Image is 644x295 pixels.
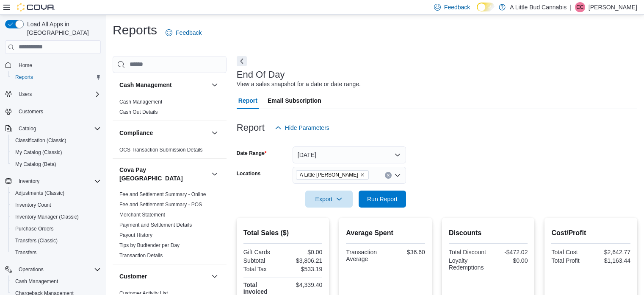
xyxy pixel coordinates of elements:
[237,70,285,80] h3: End Of Day
[119,242,180,248] a: Tips by Budtender per Day
[271,119,333,136] button: Hide Parameters
[119,166,208,183] h3: Cova Pay [GEOGRAPHIC_DATA]
[243,257,281,264] div: Subtotal
[8,275,104,287] button: Cash Management
[238,92,257,109] span: Report
[119,272,147,281] h3: Customer
[119,109,158,115] span: Cash Out Details
[15,124,39,134] button: Catalog
[119,129,208,137] button: Compliance
[119,99,162,105] a: Cash Management
[119,202,202,208] a: Fee and Settlement Summary - POS
[15,176,43,186] button: Inventory
[119,109,158,115] a: Cash Out Details
[510,2,567,12] p: A Little Bud Cannabis
[15,176,101,186] span: Inventory
[237,123,265,133] h3: Report
[12,159,101,169] span: My Catalog (Beta)
[12,135,101,146] span: Classification (Classic)
[285,257,322,264] div: $3,806.21
[8,223,104,235] button: Purchase Orders
[237,150,267,157] label: Date Range
[15,60,36,70] a: Home
[12,224,101,234] span: Purchase Orders
[12,247,101,258] span: Transfers
[113,145,227,158] div: Compliance
[19,266,44,273] span: Operations
[15,190,64,197] span: Adjustments (Classic)
[8,235,104,247] button: Transfers (Classic)
[12,236,61,246] a: Transfers (Classic)
[2,105,104,118] button: Customers
[8,199,104,211] button: Inventory Count
[305,191,353,208] button: Export
[113,97,227,121] div: Cash Management
[8,187,104,199] button: Adjustments (Classic)
[8,135,104,146] button: Classification (Classic)
[15,149,62,156] span: My Catalog (Classic)
[387,249,425,256] div: $36.60
[119,81,172,89] h3: Cash Management
[119,232,152,239] span: Payout History
[490,257,528,264] div: $0.00
[237,56,247,66] button: Next
[12,135,70,146] a: Classification (Classic)
[15,237,58,244] span: Transfers (Classic)
[12,212,82,222] a: Inventory Manager (Classic)
[285,266,322,273] div: $533.19
[15,107,47,117] a: Customers
[385,172,392,179] button: Clear input
[210,80,220,90] button: Cash Management
[119,252,163,259] span: Transaction Details
[8,247,104,258] button: Transfers
[15,89,35,99] button: Users
[2,88,104,100] button: Users
[12,200,55,210] a: Inventory Count
[293,146,406,163] button: [DATE]
[12,147,66,157] a: My Catalog (Classic)
[12,200,101,210] span: Inventory Count
[119,253,163,258] a: Transaction Details
[210,271,220,281] button: Customer
[113,22,157,39] h1: Reports
[2,59,104,71] button: Home
[15,202,51,208] span: Inventory Count
[15,60,101,70] span: Home
[8,146,104,158] button: My Catalog (Classic)
[119,201,202,208] span: Fee and Settlement Summary - POS
[19,178,39,185] span: Inventory
[15,214,79,220] span: Inventory Manager (Classic)
[15,249,36,256] span: Transfers
[17,3,55,11] img: Cova
[8,211,104,223] button: Inventory Manager (Classic)
[2,123,104,135] button: Catalog
[119,191,206,197] a: Fee and Settlement Summary - Online
[19,62,32,69] span: Home
[12,224,57,234] a: Purchase Orders
[119,147,203,153] a: OCS Transaction Submission Details
[576,2,583,12] span: CC
[8,158,104,170] button: My Catalog (Beta)
[285,249,322,256] div: $0.00
[119,129,153,137] h3: Compliance
[268,92,321,109] span: Email Subscription
[15,278,58,285] span: Cash Management
[243,249,281,256] div: Gift Cards
[119,212,165,218] a: Merchant Statement
[15,124,101,134] span: Catalog
[243,281,268,295] strong: Total Invoiced
[12,212,101,222] span: Inventory Manager (Classic)
[119,232,152,238] a: Payout History
[15,89,101,99] span: Users
[593,249,630,256] div: $2,642.77
[113,189,227,264] div: Cova Pay [GEOGRAPHIC_DATA]
[119,222,192,228] span: Payment and Settlement Details
[15,161,56,168] span: My Catalog (Beta)
[119,272,208,281] button: Customer
[12,188,68,198] a: Adjustments (Classic)
[119,191,206,198] span: Fee and Settlement Summary - Online
[119,81,208,89] button: Cash Management
[300,171,358,179] span: A Little [PERSON_NAME]
[119,222,192,228] a: Payment and Settlement Details
[490,249,528,256] div: -$472.02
